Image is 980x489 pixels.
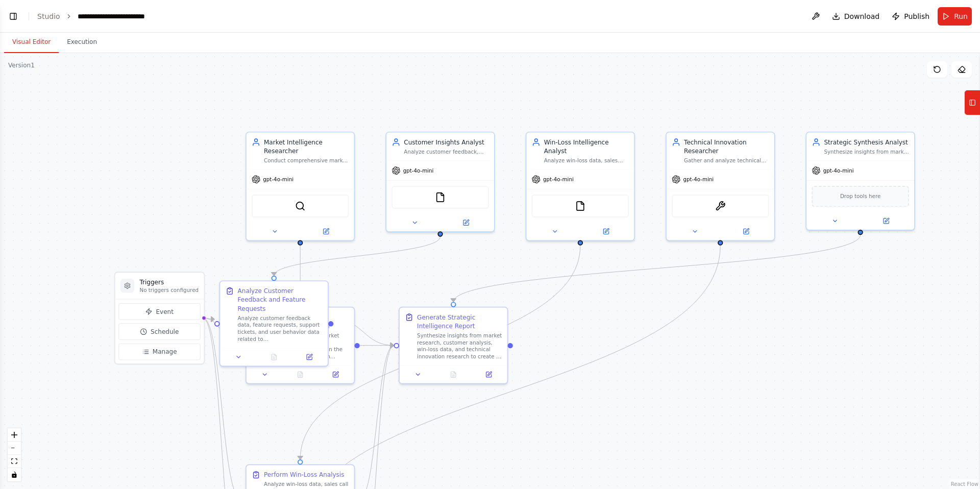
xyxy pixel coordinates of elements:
div: Win-Loss Intelligence AnalystAnalyze win-loss data, sales conversations, and prospect feedback to... [526,132,635,241]
div: Analyze Customer Feedback and Feature Requests [238,286,323,312]
button: Visual Editor [4,32,59,53]
button: Publish [888,7,934,26]
div: Generate Strategic Intelligence ReportSynthesize insights from market research, customer analysis... [399,307,508,384]
span: gpt-4o-mini [683,176,714,183]
g: Edge from triggers to 797e7e43-f55e-4478-bd8b-e1c5e139017a [203,314,214,324]
button: Run [938,7,972,26]
div: Win-Loss Intelligence Analyst [544,138,629,155]
button: Open in side panel [301,226,351,237]
button: No output available [282,369,319,380]
div: Gather and analyze technical research, lab findings, consultant insights, and emerging technology... [684,157,769,164]
button: zoom in [8,428,21,442]
button: Open in side panel [294,352,324,362]
span: Download [844,11,880,21]
div: Synthesize insights from market research, customer feedback, win-loss analysis, and technical res... [824,148,909,155]
button: No output available [435,369,472,380]
span: gpt-4o-mini [823,167,854,174]
div: Customer Insights Analyst [404,138,488,146]
div: Analyze customer feedback, feature requests, and support interactions to identify patterns, prior... [404,148,488,155]
img: SerpApiGoogleSearchTool [295,201,306,211]
span: Event [156,307,173,316]
div: Synthesize insights from market research, customer analysis, win-loss data, and technical innovat... [417,332,502,360]
button: Manage [118,344,200,360]
span: Schedule [151,327,179,336]
button: Show left sidebar [6,9,20,23]
button: zoom out [8,442,21,455]
div: Conduct comprehensive market research and competitive analysis for {company_focus_area}, gatherin... [264,157,349,164]
button: Open in side panel [861,215,911,226]
button: Open in side panel [474,369,504,380]
nav: breadcrumb [37,11,165,21]
span: gpt-4o-mini [543,176,574,183]
img: FileReadTool [575,201,586,211]
div: Market Intelligence ResearcherConduct comprehensive market research and competitive analysis for ... [246,132,355,241]
img: ArxivPaperTool [715,201,726,211]
span: Publish [904,11,929,21]
div: Analyze win-loss data, sales conversations, and prospect feedback to identify key decision factor... [544,157,629,164]
a: React Flow attribution [951,481,978,487]
button: Open in side panel [581,226,631,237]
g: Edge from 6f6ce63f-9df6-411a-a2e1-5c99950af882 to 797e7e43-f55e-4478-bd8b-e1c5e139017a [269,237,445,276]
span: Manage [153,348,177,356]
span: gpt-4o-mini [403,167,434,174]
button: toggle interactivity [8,468,21,481]
div: Version 1 [8,61,35,69]
div: React Flow controls [8,428,21,481]
div: Generate Strategic Intelligence Report [417,313,502,330]
button: Download [828,7,884,26]
button: Schedule [118,323,200,340]
div: Technical Innovation ResearcherGather and analyze technical research, lab findings, consultant in... [666,132,775,241]
span: gpt-4o-mini [263,176,293,183]
g: Edge from bcf77ab9-62be-425c-8519-b5a5e8673899 to c82d9384-9f70-4e50-8dd6-722973f47cc6 [296,246,305,302]
button: Open in side panel [721,226,771,237]
g: Edge from 797e7e43-f55e-4478-bd8b-e1c5e139017a to 9caa9810-7c22-4278-924d-981ebf455202 [333,315,394,350]
a: Studio [37,12,60,20]
div: Strategic Synthesis AnalystSynthesize insights from market research, customer feedback, win-loss ... [805,132,915,231]
button: Event [118,303,200,320]
button: No output available [255,352,292,362]
div: Conduct Market Intelligence ResearchResearch the current market landscape for {company_focus_area... [246,307,355,384]
button: Open in side panel [321,369,351,380]
button: Open in side panel [441,217,491,228]
g: Edge from 3c11e118-b0dc-4149-a7d1-b65ac6c33895 to 9caa9810-7c22-4278-924d-981ebf455202 [449,235,865,302]
div: Technical Innovation Researcher [684,138,769,155]
div: Perform Win-Loss Analysis [264,470,344,479]
div: Market Intelligence Researcher [264,138,349,155]
button: fit view [8,455,21,468]
g: Edge from c82d9384-9f70-4e50-8dd6-722973f47cc6 to 9caa9810-7c22-4278-924d-981ebf455202 [360,341,394,350]
div: Conduct Market Intelligence Research [264,313,349,330]
div: TriggersNo triggers configuredEventScheduleManage [114,272,205,364]
img: FileReadTool [435,192,446,203]
span: Run [954,11,968,21]
div: Customer Insights AnalystAnalyze customer feedback, feature requests, and support interactions to... [385,132,495,232]
span: Drop tools here [840,192,880,201]
div: Analyze customer feedback data, feature requests, support tickets, and user behavior data related... [238,314,323,343]
div: Strategic Synthesis Analyst [824,138,909,146]
div: Research the current market landscape for {company_focus_area} in the software test automation in... [264,332,349,360]
p: No triggers configured [140,286,199,294]
button: Execution [59,32,105,53]
div: Analyze Customer Feedback and Feature RequestsAnalyze customer feedback data, feature requests, s... [219,280,329,366]
h3: Triggers [140,278,199,286]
